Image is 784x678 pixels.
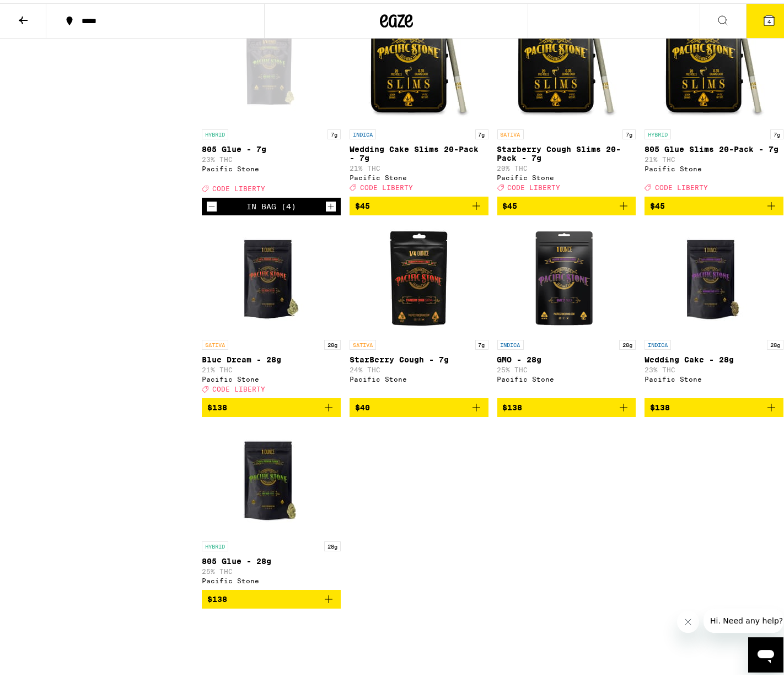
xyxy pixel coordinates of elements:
[650,400,670,409] span: $138
[497,395,636,414] button: Add to bag
[497,363,636,370] p: 25% THC
[645,126,671,136] p: HYBRID
[350,10,488,193] a: Open page for Wedding Cake Slims 20-Pack - 7g from Pacific Stone
[645,162,783,169] div: Pacific Stone
[350,337,376,346] p: SATIVA
[748,634,783,669] iframe: Button to launch messaging window
[202,221,341,395] a: Open page for Blue Dream - 28g from Pacific Stone
[202,574,341,581] div: Pacific Stone
[202,337,228,346] p: SATIVA
[202,162,341,169] div: Pacific Stone
[364,221,474,331] img: Pacific Stone - StarBerry Cough - 7g
[497,142,636,159] p: Starberry Cough Slims 20-Pack - 7g
[497,337,524,346] p: INDICA
[202,352,341,361] p: Blue Dream - 28g
[360,181,413,188] span: CODE LIBERTY
[475,126,488,136] p: 7g
[497,171,636,178] div: Pacific Stone
[645,142,783,150] p: 805 Glue Slims 20-Pack - 7g
[324,538,341,548] p: 28g
[364,10,474,121] img: Pacific Stone - Wedding Cake Slims 20-Pack - 7g
[503,198,518,207] span: $45
[350,352,488,361] p: StarBerry Cough - 7g
[350,395,488,414] button: Add to bag
[767,15,771,21] span: 4
[212,182,265,189] span: CODE LIBERTY
[645,352,783,361] p: Wedding Cake - 28g
[246,199,296,208] div: In Bag (4)
[202,142,341,150] p: 805 Glue - 7g
[350,363,488,370] p: 24% THC
[655,181,708,188] span: CODE LIBERTY
[202,395,341,414] button: Add to bag
[350,126,376,136] p: INDICA
[497,126,524,136] p: SATIVA
[350,171,488,178] div: Pacific Stone
[497,10,636,193] a: Open page for Starberry Cough Slims 20-Pack - 7g from Pacific Stone
[767,337,783,346] p: 28g
[704,605,783,630] iframe: Message from company
[475,337,488,346] p: 7g
[202,422,341,587] a: Open page for 805 Glue - 28g from Pacific Stone
[216,422,326,533] img: Pacific Stone - 805 Glue - 28g
[355,198,370,207] span: $45
[645,395,783,414] button: Add to bag
[202,372,341,379] div: Pacific Stone
[350,142,488,159] p: Wedding Cake Slims 20-Pack - 7g
[497,352,636,361] p: GMO - 28g
[659,10,769,121] img: Pacific Stone - 805 Glue Slims 20-Pack - 7g
[350,372,488,379] div: Pacific Stone
[216,221,326,331] img: Pacific Stone - Blue Dream - 28g
[511,10,621,121] img: Pacific Stone - Starberry Cough Slims 20-Pack - 7g
[503,400,523,409] span: $138
[645,221,783,395] a: Open page for Wedding Cake - 28g from Pacific Stone
[202,153,341,160] p: 23% THC
[659,221,769,331] img: Pacific Stone - Wedding Cake - 28g
[350,193,488,212] button: Add to bag
[645,363,783,370] p: 23% THC
[650,198,665,207] span: $45
[202,538,228,548] p: HYBRID
[497,372,636,379] div: Pacific Stone
[202,126,228,136] p: HYBRID
[202,363,341,370] p: 21% THC
[206,198,217,209] button: Decrement
[202,565,341,572] p: 25% THC
[324,337,341,346] p: 28g
[350,161,488,169] p: 21% THC
[207,592,227,600] span: $138
[327,126,341,136] p: 7g
[622,126,636,136] p: 7g
[511,221,621,331] img: Pacific Stone - GMO - 28g
[497,161,636,169] p: 20% THC
[645,10,783,193] a: Open page for 805 Glue Slims 20-Pack - 7g from Pacific Stone
[202,587,341,605] button: Add to bag
[645,193,783,212] button: Add to bag
[355,400,370,409] span: $40
[497,221,636,395] a: Open page for GMO - 28g from Pacific Stone
[202,10,341,194] a: Open page for 805 Glue - 7g from Pacific Stone
[645,337,671,346] p: INDICA
[212,382,265,389] span: CODE LIBERTY
[619,337,636,346] p: 28g
[207,400,227,409] span: $138
[508,181,561,188] span: CODE LIBERTY
[497,193,636,212] button: Add to bag
[202,554,341,562] p: 805 Glue - 28g
[350,221,488,395] a: Open page for StarBerry Cough - 7g from Pacific Stone
[645,372,783,379] div: Pacific Stone
[325,198,336,209] button: Increment
[770,126,783,136] p: 7g
[645,153,783,160] p: 21% THC
[677,608,699,630] iframe: Close message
